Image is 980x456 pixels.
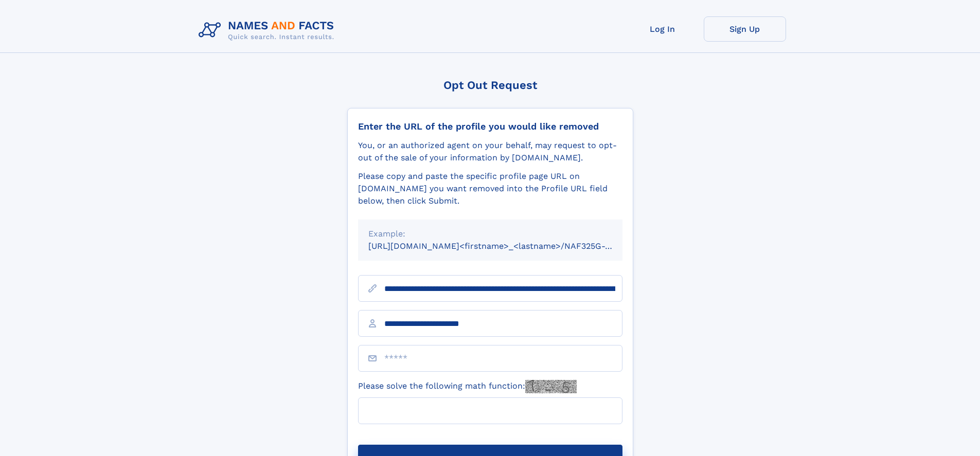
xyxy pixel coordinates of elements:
[347,79,633,92] div: Opt Out Request
[358,380,577,393] label: Please solve the following math function:
[194,16,343,44] img: Logo Names and Facts
[368,241,642,251] small: [URL][DOMAIN_NAME]<firstname>_<lastname>/NAF325G-xxxxxxxx
[358,121,622,132] div: Enter the URL of the profile you would like removed
[358,139,622,164] div: You, or an authorized agent on your behalf, may request to opt-out of the sale of your informatio...
[368,228,612,240] div: Example:
[621,16,704,42] a: Log In
[358,170,622,207] div: Please copy and paste the specific profile page URL on [DOMAIN_NAME] you want removed into the Pr...
[704,16,786,42] a: Sign Up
